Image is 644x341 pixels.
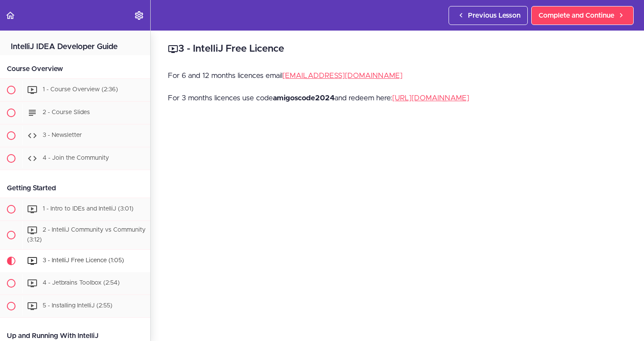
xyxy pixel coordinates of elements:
[43,87,118,93] span: 1 - Course Overview (2:36)
[134,10,144,21] svg: Settings Menu
[282,72,402,79] a: [EMAIL_ADDRESS][DOMAIN_NAME]
[168,42,627,56] h2: 3 - IntelliJ Free Licence
[43,155,109,161] span: 4 - Join the Community
[43,280,120,286] span: 4 - Jetbrains Toolbox (2:54)
[5,10,15,21] svg: Back to course curriculum
[27,227,146,243] span: 2 - IntelliJ Community vs Community (3:12)
[539,10,614,21] span: Complete and Continue
[43,257,124,263] span: 3 - IntelliJ Free Licence (1:05)
[449,6,528,25] a: Previous Lesson
[43,132,82,138] span: 3 - Newsletter
[168,69,627,82] p: For 6 and 12 months licences email
[43,206,133,212] span: 1 - Intro to IDEs and IntelliJ (3:01)
[168,92,627,105] p: For 3 months licences use code and redeem here:
[43,303,112,309] span: 5 - Installing IntelliJ (2:55)
[392,94,469,102] a: [URL][DOMAIN_NAME]
[43,109,90,115] span: 2 - Course Slides
[273,94,334,102] strong: amigoscode2024
[468,10,520,21] span: Previous Lesson
[531,6,634,25] a: Complete and Continue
